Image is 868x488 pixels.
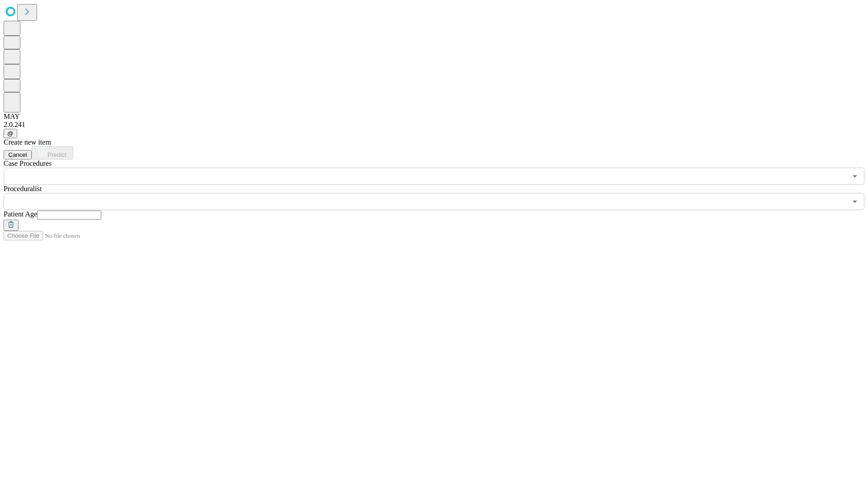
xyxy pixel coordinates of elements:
[7,130,14,137] span: @
[4,185,42,192] span: Proceduralist
[849,195,861,208] button: Open
[4,160,52,167] span: Scheduled Procedure
[47,151,66,158] span: Predict
[32,146,73,160] button: Predict
[4,138,51,146] span: Create new item
[4,121,864,129] div: 2.0.241
[4,150,32,160] button: Cancel
[849,170,861,183] button: Open
[4,113,864,121] div: MAY
[4,210,37,218] span: Patient Age
[4,129,17,138] button: @
[8,151,27,158] span: Cancel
